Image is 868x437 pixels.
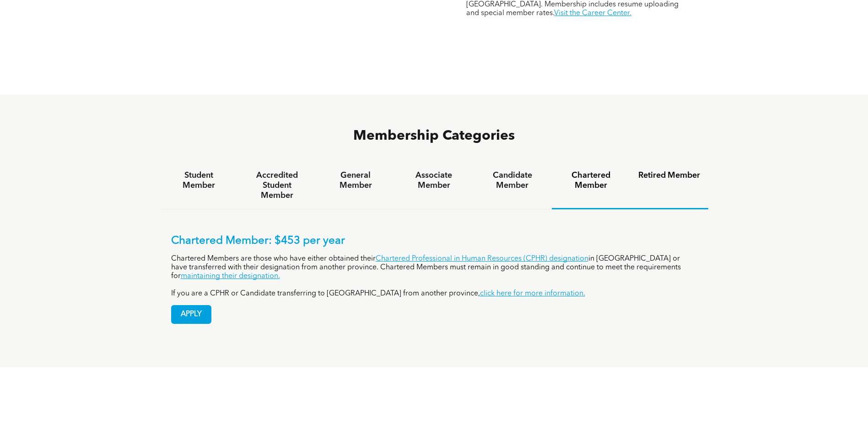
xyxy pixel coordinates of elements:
[168,170,230,191] h4: Student Member
[376,255,588,262] a: Chartered Professional in Human Resources (CPHR) designation
[172,306,211,323] span: APPLY
[403,170,465,191] h4: Associate Member
[181,273,280,280] a: maintaining their designation.
[246,170,308,201] h4: Accredited Student Member
[171,305,211,324] a: APPLY
[353,129,515,143] span: Membership Categories
[638,170,700,180] h4: Retired Member
[171,290,697,298] p: If you are a CPHR or Candidate transferring to [GEOGRAPHIC_DATA] from another province,
[171,255,697,281] p: Chartered Members are those who have either obtained their in [GEOGRAPHIC_DATA] or have transferr...
[481,170,543,191] h4: Candidate Member
[480,290,585,297] a: click here for more information.
[554,10,631,17] a: Visit the Career Center.
[560,170,622,191] h4: Chartered Member
[324,170,386,191] h4: General Member
[171,235,697,248] p: Chartered Member: $453 per year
